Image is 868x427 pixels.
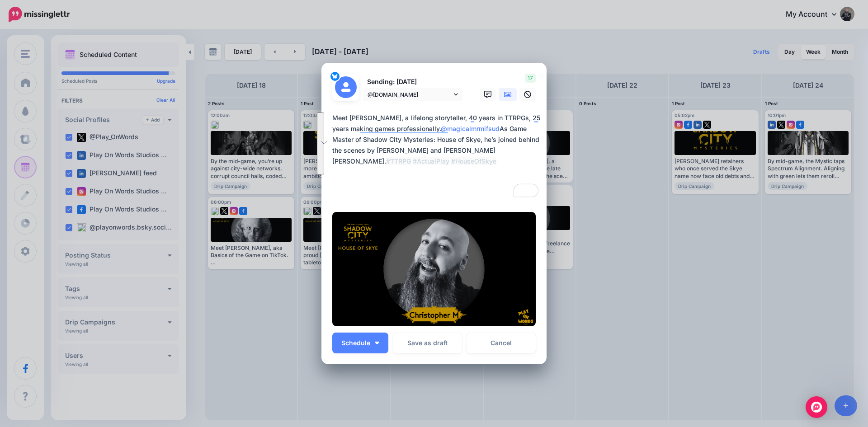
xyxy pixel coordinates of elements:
[525,74,536,83] span: 17
[332,113,540,199] textarea: To enrich screen reader interactions, please activate Accessibility in Grammarly extension settings
[368,90,452,99] span: @[DOMAIN_NAME]
[332,212,536,326] img: 0WYDJK80D44Y6Q7JH04SWVPVQKLX6OJ5.png
[393,333,462,353] button: Save as draft
[806,396,827,418] div: Open Intercom Messenger
[375,342,379,344] img: arrow-down-white.png
[332,113,540,167] div: Meet [PERSON_NAME], a lifelong storyteller, 40 years in TTRPGs, 25 years making games professiona...
[341,340,370,346] span: Schedule
[467,333,536,353] a: Cancel
[335,76,357,98] img: user_default_image.png
[363,88,462,101] a: @[DOMAIN_NAME]
[332,333,388,353] button: Schedule
[363,77,462,87] p: Sending: [DATE]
